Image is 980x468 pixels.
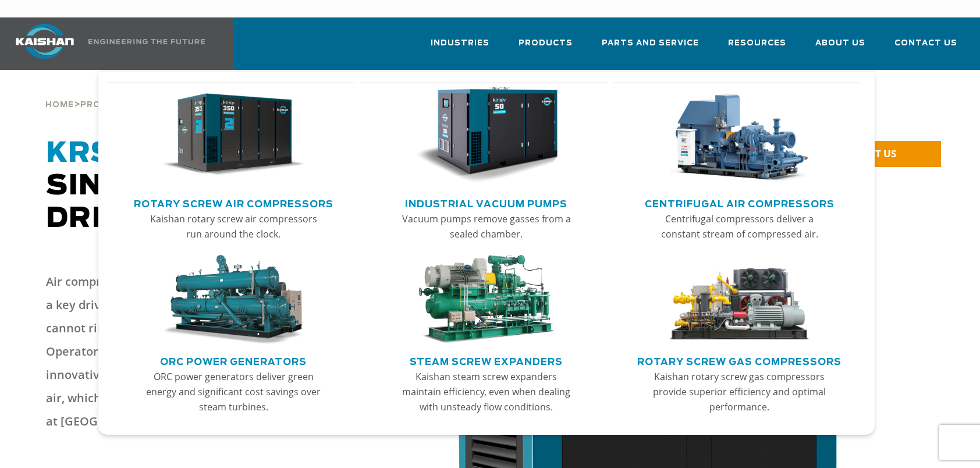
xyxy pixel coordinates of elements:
p: Kaishan steam screw expanders maintain efficiency, even when dealing with unsteady flow conditions. [396,369,577,414]
p: Centrifugal compressors deliver a constant stream of compressed air. [649,211,830,242]
a: Kaishan USA [1,17,207,70]
img: thumb-Rotary-Screw-Air-Compressors [162,87,305,183]
p: Kaishan rotary screw gas compressors provide superior efficiency and optimal performance. [649,369,830,414]
span: About Us [815,37,865,50]
a: Rotary Screw Air Compressors [134,194,333,211]
img: Engineering the future [88,39,205,44]
a: Contact Us [894,28,957,68]
a: Industrial Vacuum Pumps [405,194,567,211]
span: Single-Stage Direct Drive Compressors [46,140,409,233]
p: ORC power generators deliver green energy and significant cost savings over steam turbines. [143,369,324,414]
span: Industries [431,37,489,50]
img: thumb-Rotary-Screw-Gas-Compressors [667,255,811,345]
span: Home [45,101,74,109]
img: thumb-Steam-Screw-Expanders [415,255,558,345]
span: Resources [728,37,786,50]
a: Products [80,99,134,109]
div: > > [45,70,316,114]
a: About Us [815,28,865,68]
p: Kaishan rotary screw air compressors run around the clock. [143,211,324,242]
p: Vacuum pumps remove gasses from a sealed chamber. [396,211,577,242]
a: Parts and Service [602,28,699,68]
a: Products [519,28,573,68]
a: Industries [431,28,489,68]
img: thumb-Centrifugal-Air-Compressors [667,87,811,183]
span: Parts and Service [602,37,699,50]
a: Home [45,99,74,109]
img: thumb-ORC-Power-Generators [162,255,305,345]
a: ORC Power Generators [160,352,307,369]
span: KRSD [46,140,135,168]
img: thumb-Industrial-Vacuum-Pumps [415,87,558,183]
img: kaishan logo [1,24,88,59]
p: Air compressors, often known as the fourth utility, are a key driver of business success. As such... [46,270,353,433]
a: Centrifugal Air Compressors [645,194,835,211]
span: Products [519,37,573,50]
a: Steam Screw Expanders [410,352,563,369]
span: Contact Us [894,37,957,50]
a: Rotary Screw Gas Compressors [637,352,841,369]
a: Resources [728,28,786,68]
span: Products [80,101,134,109]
